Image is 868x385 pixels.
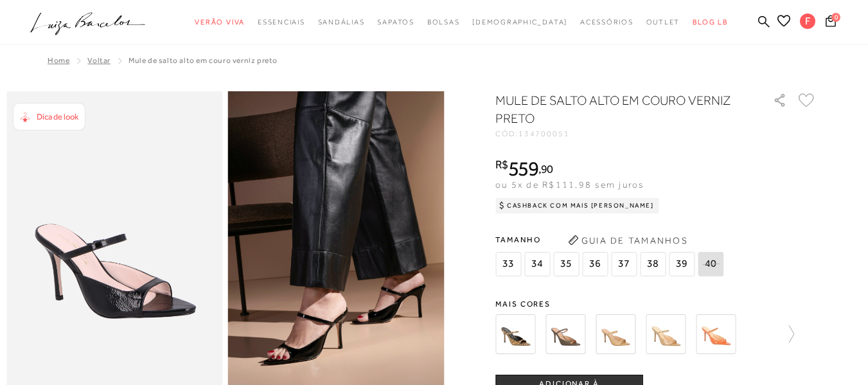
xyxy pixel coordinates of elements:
[427,18,460,26] span: Bolsas
[563,230,692,251] button: Guia de Tamanhos
[545,314,585,354] img: MULE DE SALTO ALTO EM COURO VERDE TOMILHO
[427,10,460,34] a: noSubCategoriesText
[646,18,680,26] span: Outlet
[524,252,550,276] span: 34
[258,10,305,34] a: noSubCategoriesText
[195,10,245,34] a: noSubCategoriesText
[495,179,644,190] span: ou 5x de R$111,98 sem juros
[518,129,570,138] span: 134700051
[48,56,69,65] a: Home
[580,18,633,26] span: Acessórios
[377,10,414,34] a: noSubCategoriesText
[495,159,508,170] i: R$
[822,14,840,31] button: 0
[472,10,567,34] a: noSubCategoriesText
[37,112,78,121] span: Dica de look
[582,252,608,276] span: 36
[318,18,365,26] span: Sandálias
[646,10,680,34] a: noSubCategoriesText
[495,130,752,138] div: CÓD:
[553,252,579,276] span: 35
[794,13,822,33] button: F
[258,18,305,26] span: Essenciais
[538,163,553,175] i: ,
[580,10,633,34] a: noSubCategoriesText
[596,314,635,354] img: MULE DE SALTO ALTO EM COURO VERNIZ AREIA
[495,198,659,213] div: Cashback com Mais [PERSON_NAME]
[87,56,111,65] a: Voltar
[318,10,365,34] a: noSubCategoriesText
[472,18,567,26] span: [DEMOGRAPHIC_DATA]
[611,252,637,276] span: 37
[495,230,727,249] span: Tamanho
[800,13,815,29] span: F
[495,314,535,354] img: MULE DE SALTO ALTO EM COURO NOBUCK ONÇA
[669,252,695,276] span: 39
[508,157,538,180] span: 559
[640,252,666,276] span: 38
[693,18,727,26] span: BLOG LB
[377,18,414,26] span: Sapatos
[696,314,736,354] img: MULE DE SALTO ALTO EM COURO VERNIZ LARANJA SUNSET
[495,300,817,308] span: Mais cores
[646,314,686,354] img: MULE DE SALTO ALTO EM COURO VERNIZ BEGE ARGILA
[195,18,245,26] span: Verão Viva
[541,162,553,175] span: 90
[495,252,521,276] span: 33
[693,10,727,34] a: BLOG LB
[495,91,736,127] h1: MULE DE SALTO ALTO EM COURO VERNIZ PRETO
[698,252,723,276] span: 40
[128,56,278,65] span: MULE DE SALTO ALTO EM COURO VERNIZ PRETO
[831,13,840,22] span: 0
